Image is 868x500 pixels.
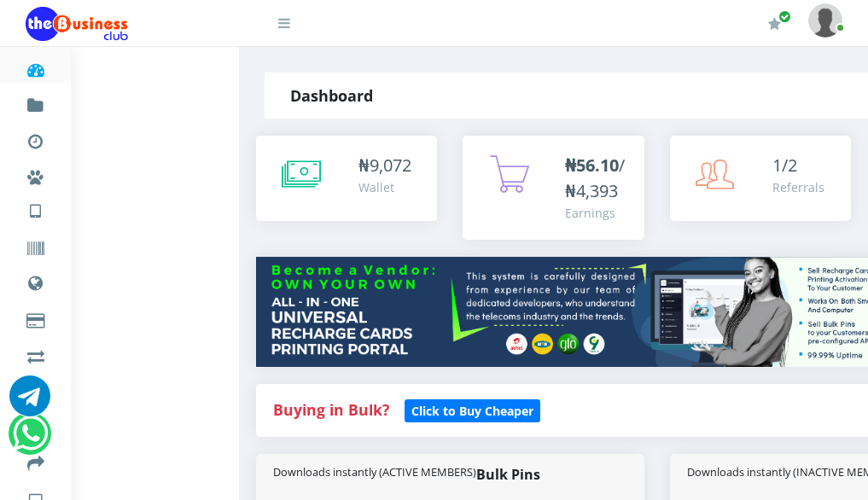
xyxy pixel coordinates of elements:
[13,426,48,454] a: Chat for support
[772,178,824,196] div: Referrals
[808,3,842,37] img: User
[273,399,389,420] strong: Buying in Bulk?
[256,136,437,221] a: ₦9,072 Wallet
[26,7,128,41] img: Logo
[26,154,45,195] a: Miscellaneous Payments
[358,178,411,196] div: Wallet
[370,154,411,177] span: 9,072
[565,204,626,222] div: Earnings
[411,403,533,419] b: Click to Buy Cheaper
[65,212,207,241] a: International VTU
[405,399,540,420] a: Click to Buy Cheaper
[768,17,781,31] i: Renew/Upgrade Subscription
[26,440,45,481] a: Transfer to Bank
[463,136,644,240] a: ₦56.10/₦4,393 Earnings
[358,153,411,178] div: ₦
[26,118,45,159] a: Transactions
[772,154,797,177] span: 1/2
[273,464,476,480] small: Downloads instantly (ACTIVE MEMBERS)
[273,464,627,485] strong: Bulk Pins
[290,85,373,106] strong: Dashboard
[565,154,619,177] b: ₦56.10
[26,259,45,302] a: Data
[26,297,45,338] a: Cable TV, Electricity
[65,188,207,217] a: Nigerian VTU
[26,188,45,230] a: VTU
[670,136,851,221] a: 1/2 Referrals
[26,369,45,410] a: Register a Referral
[9,388,50,416] a: Chat for support
[778,10,791,23] span: Renew/Upgrade Subscription
[565,154,625,202] span: /₦4,393
[26,82,45,123] a: Fund wallet
[26,333,45,374] a: Airtime -2- Cash
[26,46,45,87] a: Dashboard
[26,225,45,266] a: Vouchers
